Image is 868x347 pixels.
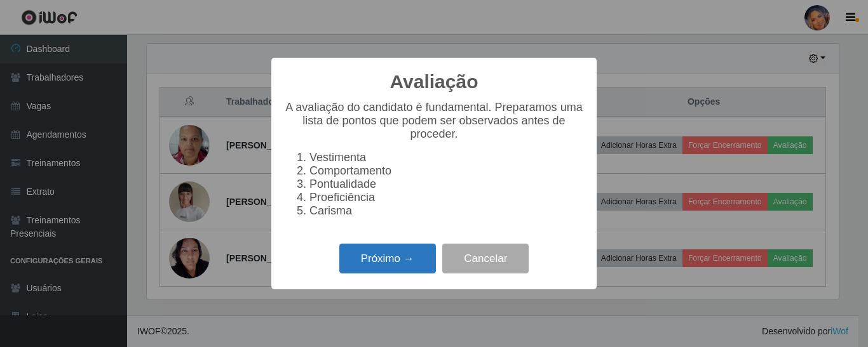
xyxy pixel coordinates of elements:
li: Vestimenta [309,151,584,164]
li: Comportamento [309,164,584,178]
p: A avaliação do candidato é fundamental. Preparamos uma lista de pontos que podem ser observados a... [284,101,584,141]
button: Próximo → [339,244,436,273]
button: Cancelar [442,244,529,273]
li: Proeficiência [309,191,584,204]
li: Carisma [309,204,584,218]
li: Pontualidade [309,178,584,191]
h2: Avaliação [390,70,478,93]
